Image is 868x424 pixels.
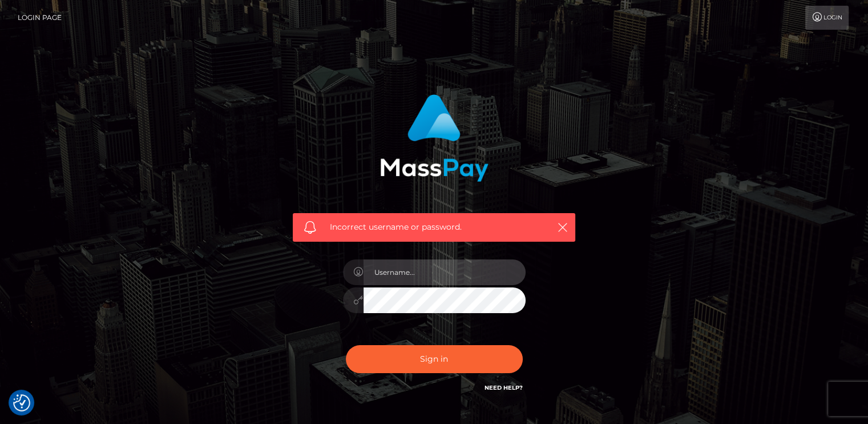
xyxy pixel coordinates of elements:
img: Revisit consent button [13,394,30,411]
span: Incorrect username or password. [330,221,538,233]
img: MassPay Login [380,94,488,182]
a: Need Help? [485,384,523,391]
button: Consent Preferences [13,394,30,411]
a: Login [805,6,849,30]
a: Login Page [18,6,62,30]
button: Sign in [346,345,523,373]
input: Username... [364,259,526,285]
